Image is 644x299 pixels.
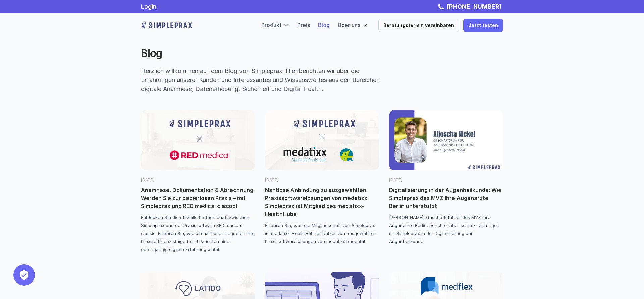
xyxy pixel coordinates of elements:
[265,221,379,245] p: Erfahren Sie, was die Mitgliedschaft von Simpleprax im medatixx-HealthHub für Nutzer von ausgewäh...
[265,186,379,218] p: Nahtlose Anbindung zu ausgewählten Praxissoftwarelösungen von medatixx: Simpleprax ist Mitglied d...
[265,110,379,245] a: [DATE]Nahtlose Anbindung zu ausgewählten Praxissoftwarelösungen von medatixx: Simpleprax ist Mitg...
[383,23,454,28] p: Beratungstermin vereinbaren
[141,110,255,253] a: [DATE]Anamnese, Dokumentation & Abrechnung: Werden Sie zur papierlosen Praxis – mit Simpleprax un...
[468,23,498,28] p: Jetzt testen
[378,19,459,32] a: Beratungstermin vereinbaren
[318,22,330,28] a: Blog
[141,47,392,60] h2: Blog
[261,22,282,28] a: Produkt
[141,3,156,10] a: Login
[141,177,255,183] p: [DATE]
[141,66,394,93] p: Herzlich willkommen auf dem Blog von Simpleprax. Hier berichten wir über die Erfahrungen unserer ...
[389,213,503,245] p: [PERSON_NAME], Geschäftsführer des MVZ Ihre Augenärzte Berlin, berichtet über seine Erfahrungen m...
[389,110,503,245] a: [DATE]Digitalisierung in der Augenheilkunde: Wie Simpleprax das MVZ Ihre Augenärzte Berlin unters...
[141,186,255,210] p: Anamnese, Dokumentation & Abrechnung: Werden Sie zur papierlosen Praxis – mit Simpleprax und RED ...
[447,3,501,10] strong: [PHONE_NUMBER]
[141,213,255,253] p: Entdecken Sie die offizielle Partnerschaft zwischen Simpleprax und der Praxissoftware RED medical...
[389,186,503,210] p: Digitalisierung in der Augenheilkunde: Wie Simpleprax das MVZ Ihre Augenärzte Berlin unterstützt
[265,177,379,183] p: [DATE]
[338,22,360,28] a: Über uns
[297,22,310,28] a: Preis
[445,3,503,10] a: [PHONE_NUMBER]
[389,177,503,183] p: [DATE]
[463,19,503,32] a: Jetzt testen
